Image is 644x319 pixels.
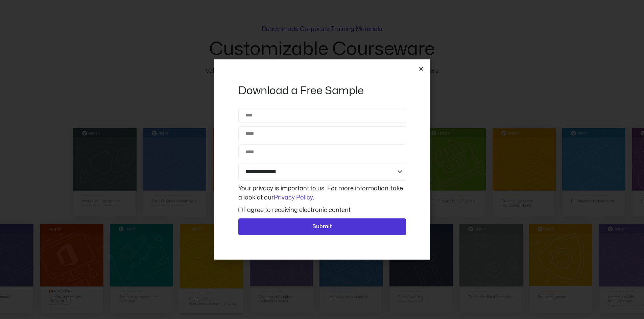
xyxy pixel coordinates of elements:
[238,218,406,235] button: Submit
[238,84,406,98] h2: Download a Free Sample
[312,222,332,231] span: Submit
[244,207,351,213] label: I agree to receiving electronic content
[274,195,313,201] a: Privacy Policy
[237,184,408,202] div: Your privacy is important to us. For more information, take a look at our .
[419,66,424,71] a: Close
